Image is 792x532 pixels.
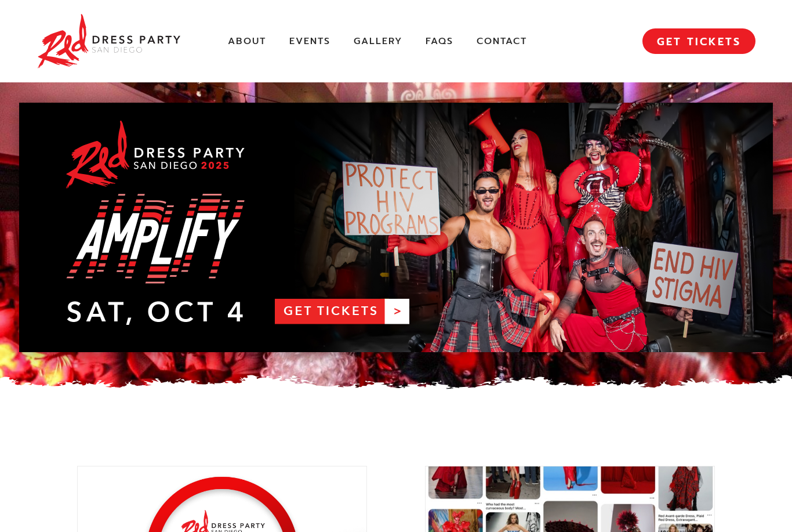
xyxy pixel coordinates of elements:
[354,35,402,48] a: Gallery
[289,35,330,48] a: Events
[642,28,755,54] a: GET TICKETS
[228,35,266,48] a: About
[37,12,181,71] img: Red Dress Party San Diego
[477,35,527,48] a: Contact
[426,35,453,48] a: FAQs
